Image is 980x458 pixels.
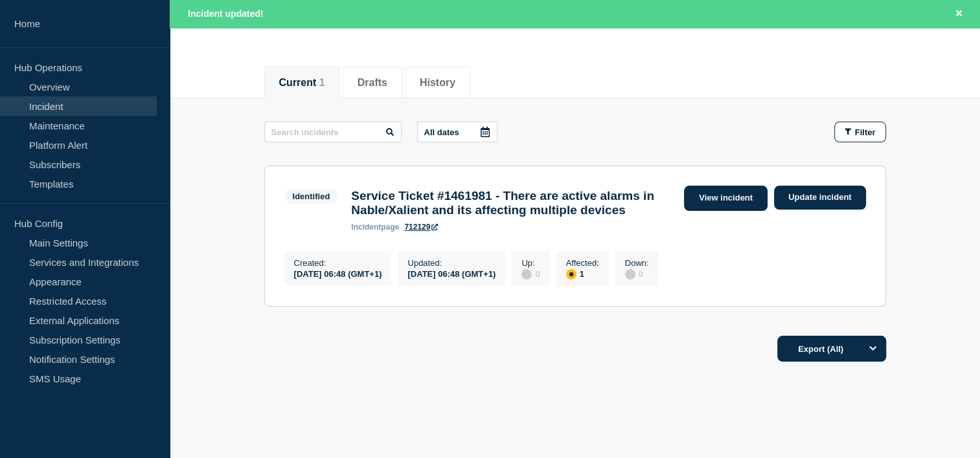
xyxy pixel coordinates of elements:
[284,189,339,204] span: Identified
[774,186,866,210] a: Update incident
[404,223,438,232] a: 712129
[834,122,886,142] button: Filter
[777,336,886,362] button: Export (All)
[951,6,967,21] button: Close banner
[625,268,649,279] div: 0
[521,268,540,279] div: 0
[566,269,576,279] div: affected
[424,127,459,137] p: All dates
[407,258,496,268] p: Updated :
[358,77,387,89] button: Drafts
[860,336,886,362] button: Options
[855,127,876,137] span: Filter
[294,268,382,279] div: [DATE] 06:48 (GMT+1)
[319,77,325,88] span: 1
[521,258,540,268] p: Up :
[188,8,264,19] span: Incident updated!
[566,268,599,279] div: 1
[407,268,496,279] div: [DATE] 06:48 (GMT+1)
[684,186,768,211] a: View incident
[417,122,497,142] button: All dates
[264,122,402,142] input: Search incidents
[625,269,635,279] div: disabled
[351,223,381,232] span: incident
[279,77,325,89] button: Current 1
[351,223,399,232] p: page
[420,77,455,89] button: History
[521,269,532,279] div: disabled
[566,258,599,268] p: Affected :
[294,258,382,268] p: Created :
[625,258,649,268] p: Down :
[351,189,678,217] h3: Service Ticket #1461981 - There are active alarms in Nable/Xalient and its affecting multiple dev...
